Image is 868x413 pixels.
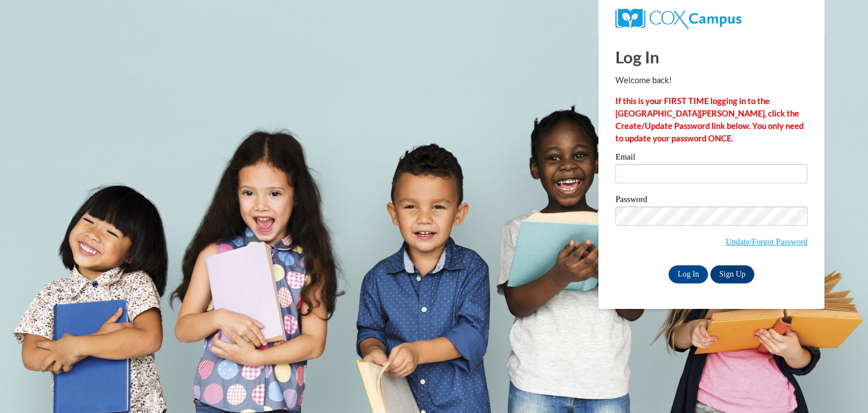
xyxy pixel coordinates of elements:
[615,195,808,206] label: Password
[615,8,741,29] img: COX Campus
[710,265,754,283] a: Sign Up
[615,96,804,143] strong: If this is your FIRST TIME logging in to the [GEOGRAPHIC_DATA][PERSON_NAME], click the Create/Upd...
[615,13,741,23] a: COX Campus
[615,45,808,68] h1: Log In
[669,265,708,283] input: Log In
[615,74,808,87] p: Welcome back!
[615,153,808,164] label: Email
[726,237,808,246] a: Update/Forgot Password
